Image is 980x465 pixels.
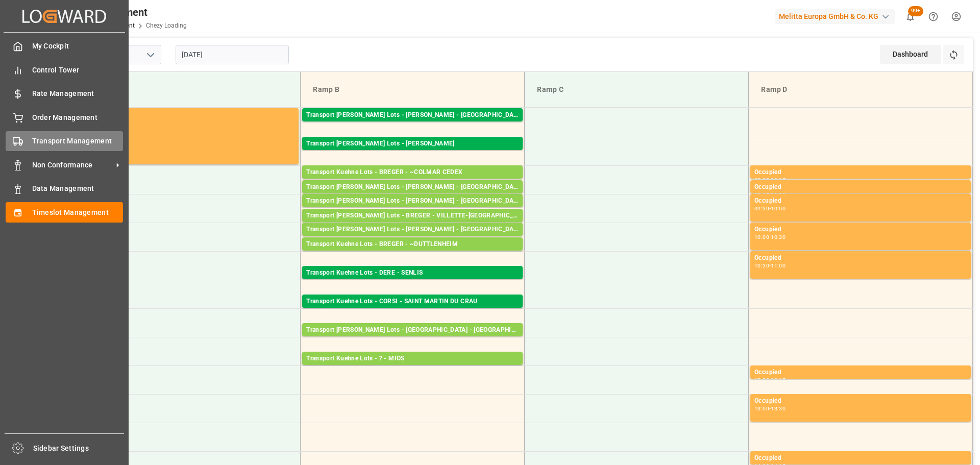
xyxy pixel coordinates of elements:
a: Rate Management [6,84,123,104]
div: Dashboard [880,45,941,64]
a: Order Management [6,107,123,127]
div: 13:30 [771,406,786,411]
div: 09:30 [754,206,769,211]
div: Melitta Europa GmbH & Co. KG [775,9,895,24]
div: Transport [PERSON_NAME] Lots - [PERSON_NAME] - [GEOGRAPHIC_DATA] [306,196,519,206]
div: - [769,263,771,268]
div: Ramp A [85,80,292,99]
span: Sidebar Settings [33,443,125,454]
div: Pallets: 1,TU: ,City: CARQUEFOU,Arrival: [DATE] 00:00:00 [306,149,519,158]
div: 09:15 [754,192,769,197]
div: - [769,192,771,197]
div: Transport [PERSON_NAME] Lots - [PERSON_NAME] - [GEOGRAPHIC_DATA] [306,225,519,235]
div: - [769,178,771,182]
div: - [769,206,771,211]
div: Occupied [754,396,967,406]
input: DD-MM-YYYY [176,45,289,64]
div: Pallets: ,TU: 232,City: [GEOGRAPHIC_DATA],Arrival: [DATE] 00:00:00 [306,206,519,215]
div: Occupied [754,453,967,463]
span: Data Management [32,183,124,194]
div: Occupied [754,182,967,192]
div: Transport Kuehne Lots - CORSI - SAINT MARTIN DU CRAU [306,297,519,307]
div: Pallets: 1,TU: 490,City: [GEOGRAPHIC_DATA],Arrival: [DATE] 00:00:00 [306,278,519,287]
div: Ramp C [533,80,740,99]
button: Melitta Europa GmbH & Co. KG [775,7,899,26]
div: Ramp D [757,80,964,99]
span: 99+ [908,6,923,16]
span: Timeslot Management [32,207,124,218]
div: Occupied [754,253,967,263]
button: show 100 new notifications [899,5,922,28]
div: 10:00 [771,206,786,211]
div: 09:15 [771,178,786,182]
div: Transport [PERSON_NAME] Lots - BREGER - VILLETTE-[GEOGRAPHIC_DATA] [306,211,519,221]
a: Control Tower [6,60,123,80]
div: 10:30 [754,263,769,268]
div: Transport Kuehne Lots - ? - MIOS [306,354,519,364]
div: Transport [PERSON_NAME] Lots - [PERSON_NAME] [306,139,519,149]
div: Pallets: 16,TU: 28,City: MIOS,Arrival: [DATE] 00:00:00 [306,364,519,373]
div: Transport [PERSON_NAME] Lots - [GEOGRAPHIC_DATA] - [GEOGRAPHIC_DATA] [306,325,519,335]
div: Ramp B [309,80,516,99]
div: Occupied [754,167,967,178]
span: Non Conformance [32,160,113,170]
div: Pallets: ,TU: 622,City: [GEOGRAPHIC_DATA][PERSON_NAME],Arrival: [DATE] 00:00:00 [306,307,519,315]
div: Pallets: 10,TU: 742,City: [GEOGRAPHIC_DATA],Arrival: [DATE] 00:00:00 [306,221,519,230]
div: 11:00 [771,263,786,268]
div: 10:30 [771,235,786,239]
div: Pallets: 1,TU: 52,City: ~[GEOGRAPHIC_DATA],Arrival: [DATE] 00:00:00 [306,250,519,258]
div: 12:30 [754,378,769,382]
div: Pallets: 4,TU: 760,City: [GEOGRAPHIC_DATA],Arrival: [DATE] 00:00:00 [306,335,519,344]
span: Control Tower [32,65,124,76]
a: Transport Management [6,131,123,151]
div: 09:00 [754,178,769,182]
div: 12:45 [771,378,786,382]
div: Pallets: 1,TU: ,City: [GEOGRAPHIC_DATA],Arrival: [DATE] 00:00:00 [306,192,519,201]
a: Data Management [6,179,123,199]
div: Pallets: ,TU: 93,City: [GEOGRAPHIC_DATA],Arrival: [DATE] 00:00:00 [306,235,519,243]
div: - [769,235,771,239]
span: My Cockpit [32,41,124,52]
div: 10:00 [754,235,769,239]
button: open menu [142,47,158,63]
div: Transport Kuehne Lots - BREGER - ~DUTTLENHEIM [306,239,519,250]
div: Pallets: ,TU: 46,City: ~COLMAR CEDEX,Arrival: [DATE] 00:00:00 [306,178,519,186]
div: Occupied [754,368,967,378]
button: Help Center [922,5,945,28]
div: Occupied [754,196,967,206]
div: Transport Kuehne Lots - DERE - SENLIS [306,268,519,278]
div: Transport Kuehne Lots - BREGER - ~COLMAR CEDEX [306,167,519,178]
div: Occupied [754,225,967,235]
div: - [769,378,771,382]
a: Timeslot Management [6,202,123,222]
span: Transport Management [32,136,124,146]
div: Occupied [82,110,295,120]
div: 13:00 [754,406,769,411]
div: Transport [PERSON_NAME] Lots - [PERSON_NAME] - [GEOGRAPHIC_DATA][PERSON_NAME] [306,110,519,120]
div: - [769,406,771,411]
div: 09:30 [771,192,786,197]
a: My Cockpit [6,36,123,56]
div: Transport [PERSON_NAME] Lots - [PERSON_NAME] - [GEOGRAPHIC_DATA] [306,182,519,192]
span: Rate Management [32,88,124,99]
span: Order Management [32,112,124,123]
div: Pallets: ,TU: 35,City: [GEOGRAPHIC_DATA][PERSON_NAME],Arrival: [DATE] 00:00:00 [306,120,519,129]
